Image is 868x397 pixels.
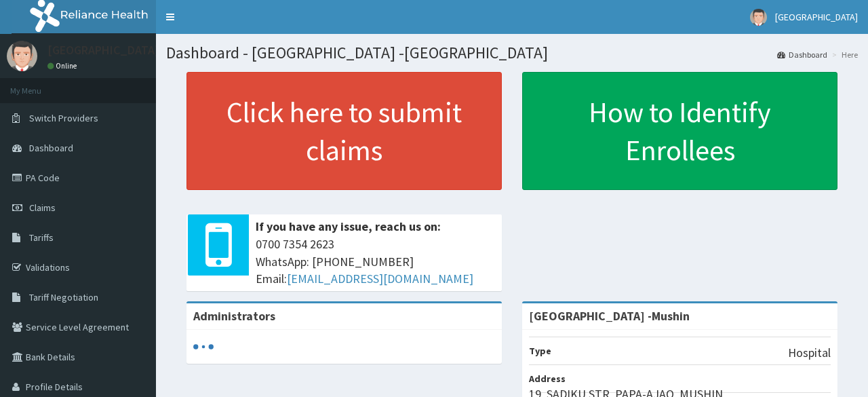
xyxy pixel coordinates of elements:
[193,337,214,357] svg: audio-loading
[287,271,473,286] a: [EMAIL_ADDRESS][DOMAIN_NAME]
[29,142,73,154] span: Dashboard
[529,308,690,324] strong: [GEOGRAPHIC_DATA] -Mushin
[29,231,54,244] span: Tariffs
[529,345,551,357] b: Type
[777,49,827,60] a: Dashboard
[47,44,159,56] p: [GEOGRAPHIC_DATA]
[193,308,275,324] b: Administrators
[522,72,837,190] a: How to Identify Enrollees
[47,61,80,71] a: Online
[186,72,502,190] a: Click here to submit claims
[256,219,441,234] b: If you have any issue, reach us on:
[166,44,858,62] h1: Dashboard - [GEOGRAPHIC_DATA] -[GEOGRAPHIC_DATA]
[529,373,566,385] b: Address
[29,202,56,214] span: Claims
[256,235,495,288] span: 0700 7354 2623 WhatsApp: [PHONE_NUMBER] Email:
[788,344,831,362] p: Hospital
[29,291,98,303] span: Tariff Negotiation
[750,9,767,26] img: User Image
[7,41,37,71] img: User Image
[29,112,98,124] span: Switch Providers
[775,11,858,23] span: [GEOGRAPHIC_DATA]
[829,49,858,60] li: Here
